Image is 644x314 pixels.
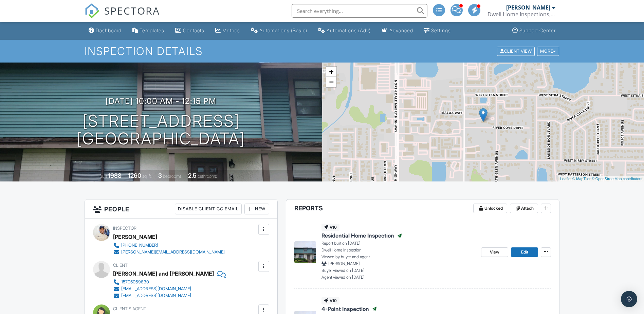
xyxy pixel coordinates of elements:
div: Dwell Home Inspections, LLC [487,11,555,18]
div: Contacts [183,28,204,33]
a: Leaflet [560,177,571,181]
div: [EMAIL_ADDRESS][DOMAIN_NAME] [121,286,191,292]
div: Metrics [222,28,240,33]
a: SPECTORA [85,9,160,23]
div: Automations (Basic) [259,28,307,33]
div: 2.5 [188,172,197,179]
div: Disable Client CC Email [175,204,242,214]
a: Dashboard [86,24,124,37]
a: Support Center [510,24,558,37]
div: 1260 [128,172,141,179]
a: Advanced [379,24,416,37]
div: Templates [140,28,164,33]
div: More [537,47,559,56]
a: Zoom out [326,77,336,87]
a: Automations (Basic) [248,24,310,37]
h1: Inspection Details [85,45,560,57]
a: 15705069830 [113,279,220,285]
a: [EMAIL_ADDRESS][DOMAIN_NAME] [113,292,220,299]
div: [PERSON_NAME][EMAIL_ADDRESS][DOMAIN_NAME] [121,249,225,255]
div: | [558,176,644,182]
a: Client View [496,48,536,53]
input: Search everything... [292,4,427,18]
a: Metrics [213,24,243,37]
h3: People [85,199,277,219]
img: The Best Home Inspection Software - Spectora [85,3,99,18]
div: 15705069830 [121,279,149,285]
a: [PERSON_NAME][EMAIL_ADDRESS][DOMAIN_NAME] [113,249,225,256]
div: 1983 [108,172,122,179]
div: 3 [158,172,162,179]
a: Automations (Advanced) [315,24,373,37]
div: New [244,204,269,214]
a: Zoom in [326,67,336,77]
span: sq. ft. [142,174,152,179]
span: Client [113,263,128,268]
span: bedrooms [163,174,182,179]
a: © OpenStreetMap contributors [592,177,642,181]
div: [PERSON_NAME] and [PERSON_NAME] [113,268,214,279]
div: [PHONE_NUMBER] [121,243,158,248]
a: Templates [130,24,167,37]
h3: [DATE] 10:00 am - 12:15 pm [106,97,216,106]
div: Settings [431,28,451,33]
span: Built [99,174,107,179]
a: Settings [421,24,454,37]
div: Client View [497,47,535,56]
a: [PHONE_NUMBER] [113,242,225,249]
div: [PERSON_NAME] [506,4,550,11]
div: Automations (Adv) [327,28,371,33]
div: Dashboard [96,28,122,33]
span: bathrooms [198,174,217,179]
div: Open Intercom Messenger [621,291,637,307]
span: Client's Agent [113,306,146,311]
h1: [STREET_ADDRESS] [GEOGRAPHIC_DATA] [77,112,245,148]
span: Inspector [113,226,136,231]
span: SPECTORA [104,3,160,18]
a: © MapTiler [572,177,591,181]
div: Advanced [389,28,413,33]
div: [EMAIL_ADDRESS][DOMAIN_NAME] [121,293,191,298]
a: Contacts [172,24,207,37]
div: [PERSON_NAME] [113,232,157,242]
div: Support Center [519,28,556,33]
a: [EMAIL_ADDRESS][DOMAIN_NAME] [113,285,220,292]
